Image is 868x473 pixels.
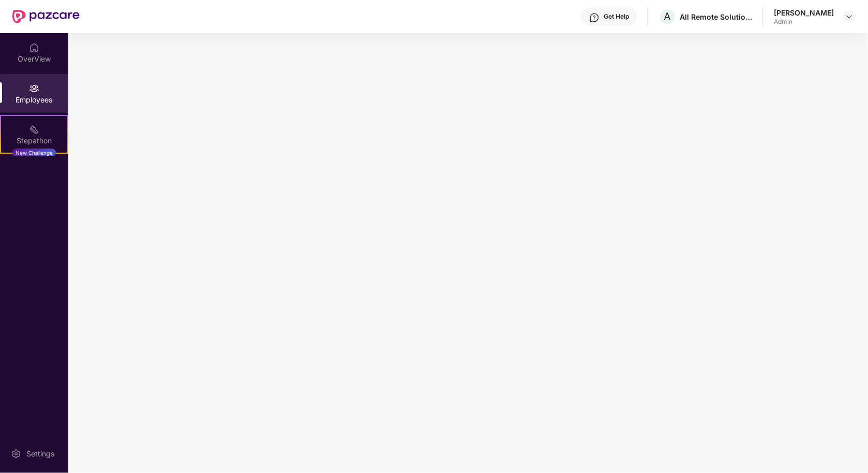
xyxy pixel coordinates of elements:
[664,10,671,23] span: A
[774,18,834,26] div: Admin
[589,12,600,23] img: svg+xml;base64,PHN2ZyBpZD0iSGVscC0zMngzMiIgeG1sbnM9Imh0dHA6Ly93d3cudzMub3JnLzIwMDAvc3ZnIiB3aWR0aD...
[29,83,39,94] img: svg+xml;base64,PHN2ZyBpZD0iRW1wbG95ZWVzIiB4bWxucz0iaHR0cDovL3d3dy53My5vcmcvMjAwMC9zdmciIHdpZHRoPS...
[845,12,854,21] img: svg+xml;base64,PHN2ZyBpZD0iRHJvcGRvd24tMzJ4MzIiIHhtbG5zPSJodHRwOi8vd3d3LnczLm9yZy8yMDAwL3N2ZyIgd2...
[12,149,56,157] div: New Challenge
[11,449,21,459] img: svg+xml;base64,PHN2ZyBpZD0iU2V0dGluZy0yMHgyMCIgeG1sbnM9Imh0dHA6Ly93d3cudzMub3JnLzIwMDAvc3ZnIiB3aW...
[774,8,834,18] div: [PERSON_NAME]
[604,12,629,21] div: Get Help
[29,124,39,135] img: svg+xml;base64,PHN2ZyB4bWxucz0iaHR0cDovL3d3dy53My5vcmcvMjAwMC9zdmciIHdpZHRoPSIyMSIgaGVpZ2h0PSIyMC...
[23,449,57,459] div: Settings
[29,42,39,53] img: svg+xml;base64,PHN2ZyBpZD0iSG9tZSIgeG1sbnM9Imh0dHA6Ly93d3cudzMub3JnLzIwMDAvc3ZnIiB3aWR0aD0iMjAiIG...
[1,136,67,146] div: Stepathon
[680,12,752,22] div: All Remote Solutions Private Limited
[12,10,80,23] img: New Pazcare Logo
